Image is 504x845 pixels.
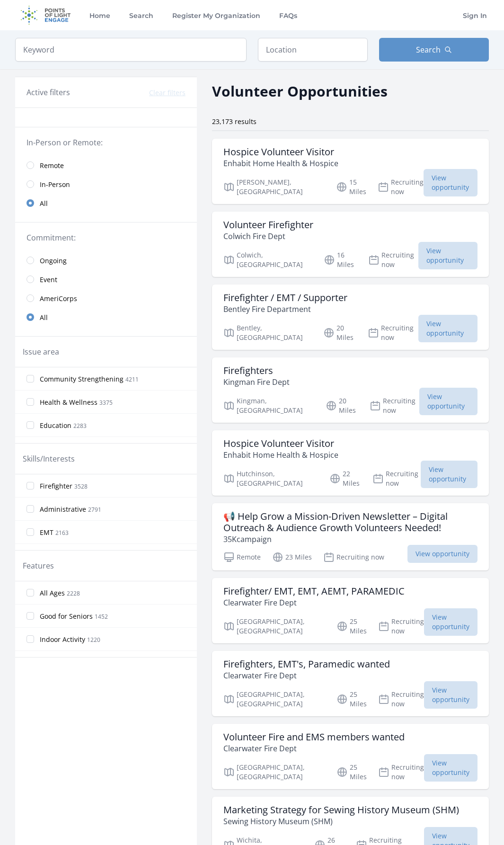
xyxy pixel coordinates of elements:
[223,804,459,816] h3: Marketing Strategy for Sewing History Museum (SHM)
[40,180,70,189] span: In-Person
[336,178,366,196] p: 15 Miles
[212,80,388,102] h2: Volunteer Opportunities
[424,169,477,196] span: View opportunity
[223,231,313,242] p: Colwich Fire Dept
[223,396,314,415] p: Kingman, [GEOGRAPHIC_DATA]
[223,534,477,545] p: 35Kcampaign
[40,505,86,514] span: Administrative
[40,421,71,430] span: Education
[223,469,318,488] p: Hutchinson, [GEOGRAPHIC_DATA]
[223,731,405,743] h3: Volunteer Fire and EMS members wanted
[95,613,108,621] span: 1452
[223,178,325,196] p: [PERSON_NAME], [GEOGRAPHIC_DATA]
[212,117,256,126] span: 23,173 results
[223,670,390,681] p: Clearwater Fire Dept
[40,398,97,407] span: Health & Wellness
[27,528,34,536] input: EMT 2163
[258,38,368,62] input: Location
[336,690,367,709] p: 25 Miles
[421,461,477,488] span: View opportunity
[418,242,477,269] span: View opportunity
[40,161,64,170] span: Remote
[424,754,477,782] span: View opportunity
[15,308,197,327] a: All
[73,422,87,430] span: 2283
[272,551,312,563] p: 23 Miles
[40,294,77,303] span: AmeriCorps
[223,816,459,827] p: Sewing History Museum (SHM)
[40,635,85,644] span: Indoor Activity
[40,481,72,491] span: Firefighter
[223,292,347,303] h3: Firefighter / EMT / Supporter
[324,250,356,269] p: 16 Miles
[368,250,419,269] p: Recruiting now
[223,658,390,670] h3: Firefighters, EMT's, Paramedic wanted
[27,398,34,406] input: Health & Wellness 3375
[67,589,80,597] span: 2228
[27,137,186,148] legend: In-Person or Remote:
[223,763,325,782] p: [GEOGRAPHIC_DATA], [GEOGRAPHIC_DATA]
[212,651,489,716] a: Firefighters, EMT's, Paramedic wanted Clearwater Fire Dept [GEOGRAPHIC_DATA], [GEOGRAPHIC_DATA] 2...
[40,374,124,384] span: Community Strengthening
[223,617,325,636] p: [GEOGRAPHIC_DATA], [GEOGRAPHIC_DATA]
[40,256,67,266] span: Ongoing
[418,315,477,342] span: View opportunity
[27,612,34,620] input: Good for Seniors 1452
[55,529,69,537] span: 2163
[378,178,424,196] p: Recruiting now
[212,724,489,789] a: Volunteer Fire and EMS members wanted Clearwater Fire Dept [GEOGRAPHIC_DATA], [GEOGRAPHIC_DATA] 2...
[223,743,405,754] p: Clearwater Fire Dept
[223,586,405,597] h3: Firefighter/ EMT, EMT, AEMT, PARAMEDIC
[40,275,57,285] span: Event
[378,690,424,709] p: Recruiting now
[370,396,419,415] p: Recruiting now
[368,323,418,342] p: Recruiting now
[27,505,34,513] input: Administrative 2791
[27,589,34,596] input: All Ages 2228
[323,323,356,342] p: 20 Miles
[125,375,139,383] span: 4211
[336,763,367,782] p: 25 Miles
[27,421,34,429] input: Education 2283
[223,303,347,315] p: Bentley Fire Department
[88,506,101,514] span: 2791
[223,146,338,158] h3: Hospice Volunteer Visitor
[223,219,313,231] h3: Volunteer Firefighter
[223,449,338,461] p: Enhabit Home Health & Hospice
[223,511,477,534] h3: 📢 Help Grow a Mission-Driven Newsletter – Digital Outreach & Audience Growth Volunteers Needed!
[15,270,197,289] a: Event
[378,617,424,636] p: Recruiting now
[223,376,290,388] p: Kingman Fire Dept
[223,250,312,269] p: Colwich, [GEOGRAPHIC_DATA]
[23,346,59,357] legend: Issue area
[212,578,489,643] a: Firefighter/ EMT, EMT, AEMT, PARAMEDIC Clearwater Fire Dept [GEOGRAPHIC_DATA], [GEOGRAPHIC_DATA] ...
[23,453,75,464] legend: Skills/Interests
[223,365,290,376] h3: Firefighters
[27,635,34,643] input: Indoor Activity 1220
[212,430,489,496] a: Hospice Volunteer Visitor Enhabit Home Health & Hospice Hutchinson, [GEOGRAPHIC_DATA] 22 Miles Re...
[27,232,186,243] legend: Commitment:
[40,612,93,621] span: Good for Seniors
[223,158,338,169] p: Enhabit Home Health & Hospice
[99,399,113,407] span: 3375
[223,551,261,563] p: Remote
[419,388,477,415] span: View opportunity
[40,199,48,208] span: All
[15,156,197,175] a: Remote
[212,285,489,350] a: Firefighter / EMT / Supporter Bentley Fire Department Bentley, [GEOGRAPHIC_DATA] 20 Miles Recruit...
[212,357,489,423] a: Firefighters Kingman Fire Dept Kingman, [GEOGRAPHIC_DATA] 20 Miles Recruiting now View opportunity
[323,551,384,563] p: Recruiting now
[40,313,48,322] span: All
[379,38,489,62] button: Search
[329,469,361,488] p: 22 Miles
[15,251,197,270] a: Ongoing
[27,87,70,98] h3: Active filters
[40,588,65,598] span: All Ages
[378,763,424,782] p: Recruiting now
[336,617,367,636] p: 25 Miles
[223,597,405,608] p: Clearwater Fire Dept
[212,212,489,277] a: Volunteer Firefighter Colwich Fire Dept Colwich, [GEOGRAPHIC_DATA] 16 Miles Recruiting now View o...
[407,545,477,563] span: View opportunity
[27,375,34,382] input: Community Strengthening 4211
[372,469,421,488] p: Recruiting now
